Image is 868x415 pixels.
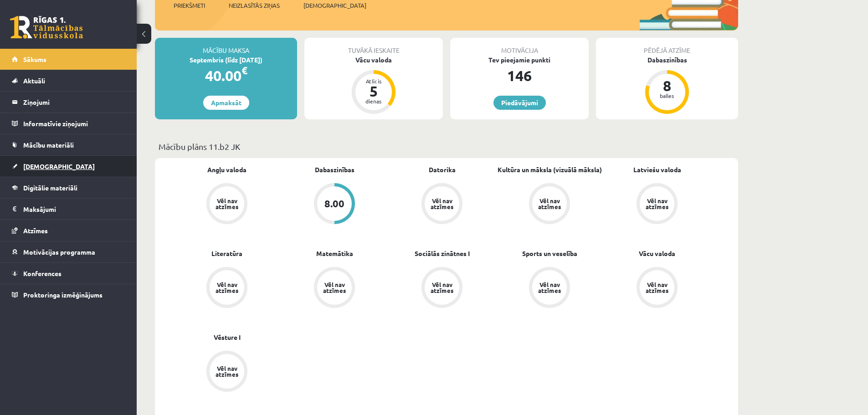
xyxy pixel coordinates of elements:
div: 40.00 [155,65,297,87]
a: Informatīvie ziņojumi [12,113,125,134]
a: Apmaksāt [203,96,249,110]
span: Atzīmes [23,226,48,235]
a: Angļu valoda [207,165,247,174]
span: [DEMOGRAPHIC_DATA] [23,162,95,170]
legend: Informatīvie ziņojumi [23,113,125,134]
div: dienas [360,98,387,104]
div: Vēl nav atzīmes [214,282,240,293]
span: € [241,64,247,77]
div: 8 [653,78,681,93]
a: Vēl nav atzīmes [173,267,281,310]
div: 8.00 [324,199,344,209]
a: Vēsture I [214,333,241,342]
p: Mācību plāns 11.b2 JK [159,140,734,153]
a: Dabaszinības 8 balles [596,55,738,115]
a: Maksājumi [12,199,125,220]
a: Literatūra [211,249,242,258]
span: Konferences [23,269,62,277]
span: [DEMOGRAPHIC_DATA] [303,1,366,10]
legend: Ziņojumi [23,92,125,113]
div: Septembris (līdz [DATE]) [155,55,297,65]
a: 8.00 [281,183,388,226]
span: Priekšmeti [174,1,205,10]
a: Kultūra un māksla (vizuālā māksla) [498,165,602,174]
div: Vēl nav atzīmes [429,282,455,293]
div: Vēl nav atzīmes [322,282,347,293]
a: Vācu valoda Atlicis 5 dienas [304,55,443,115]
a: Matemātika [316,249,353,258]
div: 146 [450,65,589,87]
div: Vēl nav atzīmes [214,198,240,210]
legend: Maksājumi [23,199,125,220]
span: Sākums [23,55,46,63]
div: Vēl nav atzīmes [214,365,240,377]
a: Vēl nav atzīmes [173,351,281,394]
a: [DEMOGRAPHIC_DATA] [12,156,125,177]
a: Vēl nav atzīmes [496,183,603,226]
a: Vācu valoda [639,249,675,258]
div: Vēl nav atzīmes [537,198,562,210]
div: 5 [360,84,387,98]
a: Sociālās zinātnes I [415,249,470,258]
a: Konferences [12,263,125,284]
div: Mācību maksa [155,38,297,55]
a: Vēl nav atzīmes [388,183,496,226]
a: Digitālie materiāli [12,177,125,198]
a: Rīgas 1. Tālmācības vidusskola [10,16,83,39]
div: Vācu valoda [304,55,443,65]
a: Vēl nav atzīmes [388,267,496,310]
div: Tuvākā ieskaite [304,38,443,55]
div: Vēl nav atzīmes [644,198,670,210]
a: Sports un veselība [522,249,577,258]
a: Latviešu valoda [633,165,681,174]
a: Vēl nav atzīmes [173,183,281,226]
a: Sākums [12,49,125,70]
a: Aktuāli [12,70,125,91]
a: Datorika [429,165,456,174]
a: Mācību materiāli [12,134,125,155]
a: Ziņojumi [12,92,125,113]
div: balles [653,93,681,98]
span: Proktoringa izmēģinājums [23,291,103,299]
div: Pēdējā atzīme [596,38,738,55]
span: Mācību materiāli [23,141,74,149]
span: Neizlasītās ziņas [229,1,280,10]
a: Motivācijas programma [12,241,125,262]
a: Proktoringa izmēģinājums [12,284,125,305]
div: Vēl nav atzīmes [429,198,455,210]
div: Dabaszinības [596,55,738,65]
span: Motivācijas programma [23,248,95,256]
div: Atlicis [360,78,387,84]
a: Vēl nav atzīmes [496,267,603,310]
a: Vēl nav atzīmes [603,267,711,310]
a: Vēl nav atzīmes [603,183,711,226]
a: Piedāvājumi [493,96,546,110]
a: Dabaszinības [315,165,354,174]
a: Atzīmes [12,220,125,241]
span: Digitālie materiāli [23,184,77,192]
div: Motivācija [450,38,589,55]
div: Tev pieejamie punkti [450,55,589,65]
a: Vēl nav atzīmes [281,267,388,310]
div: Vēl nav atzīmes [537,282,562,293]
span: Aktuāli [23,77,45,85]
div: Vēl nav atzīmes [644,282,670,293]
